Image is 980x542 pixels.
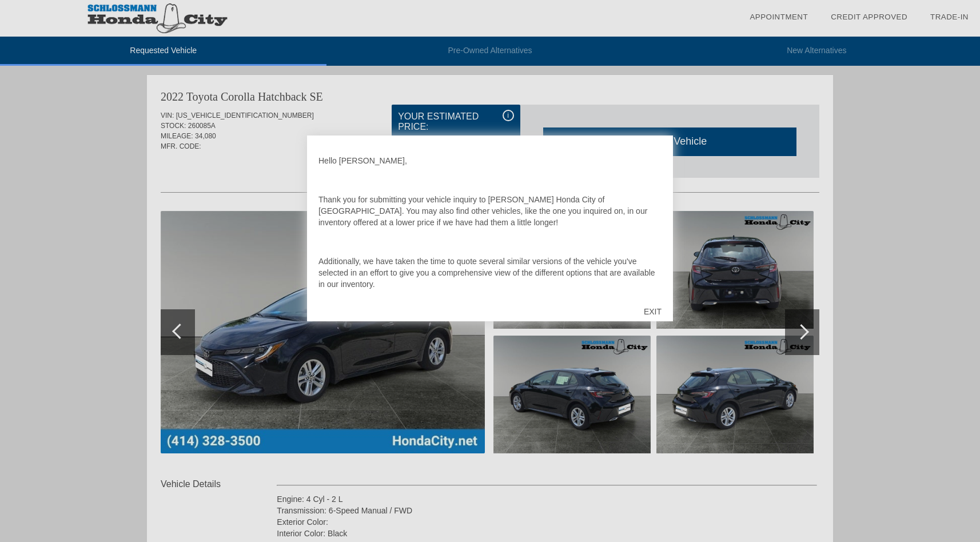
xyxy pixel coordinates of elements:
div: EXIT [632,294,673,329]
a: Trade-In [930,13,969,21]
p: Additionally, we have taken the time to quote several similar versions of the vehicle you've sele... [318,256,662,290]
a: Credit Approved [831,13,907,21]
a: Appointment [750,13,808,21]
p: Hello [PERSON_NAME], [318,155,662,166]
p: Thank you for submitting your vehicle inquiry to [PERSON_NAME] Honda City of [GEOGRAPHIC_DATA]. Y... [318,194,662,228]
